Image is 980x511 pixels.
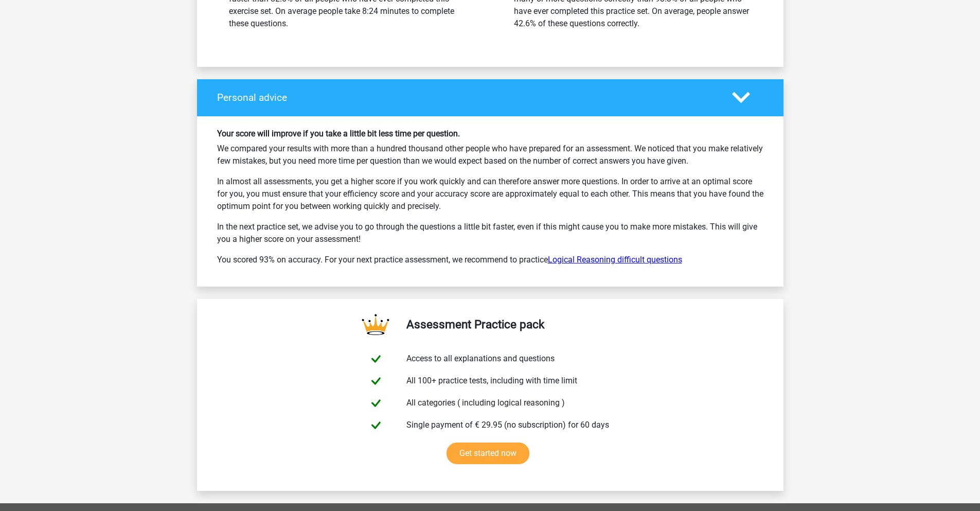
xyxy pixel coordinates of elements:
p: In the next practice set, we advise you to go through the questions a little bit faster, even if ... [217,221,763,245]
a: Logical Reasoning difficult questions [548,255,682,265]
p: In almost all assessments, you get a higher score if you work quickly and can therefore answer mo... [217,175,763,213]
p: We compared your results with more than a hundred thousand other people who have prepared for an ... [217,143,763,167]
p: You scored 93% on accuracy. For your next practice assessment, we recommend to practice [217,254,763,266]
h6: Your score will improve if you take a little bit less time per question. [217,129,763,138]
a: Get started now [447,443,529,464]
h4: Personal advice [217,92,717,103]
